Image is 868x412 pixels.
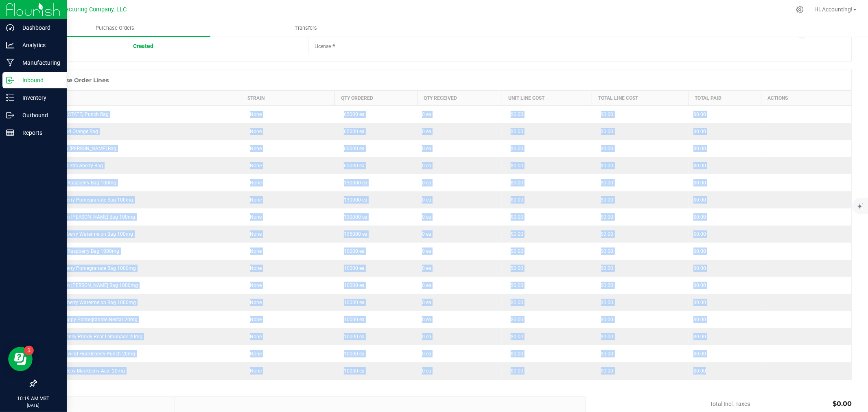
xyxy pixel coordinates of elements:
td: $0.00 [689,294,761,311]
span: $0.00 [597,180,614,186]
div: Sachet Unwind Huckleberry Punch 20mg [42,350,236,357]
div: Brix Blueberry Pomegranate Bag 1000mg [42,265,236,272]
span: 0 ea [422,128,431,135]
span: Total Incl. Taxes [710,401,750,407]
span: $0.00 [597,317,614,322]
span: $0.00 [507,248,523,254]
inline-svg: Outbound [6,111,14,119]
div: Brix Black Raspberry Bag 1000mg [42,248,236,255]
span: None [246,180,262,186]
inline-svg: Inventory [6,94,14,102]
span: 0 ea [422,230,431,238]
td: $0.00 [689,140,761,157]
span: None [246,283,262,288]
div: Brix Golden [PERSON_NAME] Bag 1000mg [42,282,236,289]
span: 10000 ea [340,300,365,305]
span: None [246,265,262,271]
span: $0.00 [597,248,614,254]
span: None [246,248,262,254]
span: 10000 ea [340,248,365,254]
span: 10000 ea [340,283,365,288]
span: 10000 ea [340,368,365,374]
th: Item [37,91,241,106]
span: 65000 ea [340,112,365,117]
span: None [246,317,262,322]
span: None [246,146,262,151]
td: $0.00 [689,226,761,243]
div: Brix Strawberry Watermelon Bag 100mg [42,230,236,238]
h1: Purchase Order Lines [44,77,109,83]
span: 0 ea [422,367,431,375]
span: $0.00 [507,300,523,305]
span: Purchase Orders [85,24,145,32]
div: Rosin Blood Orange Bag [42,128,236,135]
td: $0.00 [689,328,761,345]
span: $0.00 [507,163,523,169]
div: Rosin Very [PERSON_NAME] Bag [42,145,236,152]
iframe: Resource center unread badge [24,346,34,355]
span: $0.00 [597,368,614,374]
td: $0.00 [689,174,761,191]
p: Dashboard [14,23,63,33]
td: $0.00 [689,243,761,260]
span: 0 ea [422,316,431,323]
span: $0.00 [507,129,523,134]
div: Sachet Sleepy Blackberry Acai 20mg [42,367,236,375]
span: None [246,163,262,169]
span: None [246,368,262,374]
span: 130000 ea [340,214,367,220]
span: $0.00 [597,300,614,305]
span: $0.00 [597,197,614,203]
p: Inbound [14,75,63,85]
div: Rosin [US_STATE] Punch Bag [42,111,236,118]
span: $0.00 [507,283,523,288]
span: 0 ea [422,145,431,152]
a: Purchase Orders [20,20,210,37]
span: None [246,214,262,220]
span: Created [133,43,154,49]
span: 10000 ea [340,334,365,340]
th: Qty Ordered [335,91,418,106]
span: 0 ea [422,179,431,186]
span: 0 ea [422,350,431,357]
span: $0.00 [507,197,523,203]
span: None [246,129,262,134]
span: 65000 ea [340,163,365,169]
p: Manufacturing [14,58,63,68]
span: 65000 ea [340,146,365,151]
span: $0.00 [507,317,523,322]
p: [DATE] [4,402,63,408]
span: 0 ea [422,196,431,204]
th: Actions [761,91,851,106]
div: Manage settings [795,6,805,13]
div: Rosin Wild Strawberry Bag [42,162,236,169]
span: $0.00 [507,368,523,374]
span: $0.00 [597,334,614,340]
p: 10:19 AM MST [4,395,63,402]
span: $0.00 [507,146,523,151]
span: None [246,197,262,203]
p: Outbound [14,110,63,120]
th: Total Line Cost [592,91,689,106]
inline-svg: Inbound [6,76,14,84]
th: Qty Received [417,91,502,106]
th: Total Paid [689,91,761,106]
p: Reports [14,128,63,138]
span: 130000 ea [340,197,367,203]
span: 10000 ea [340,265,365,271]
span: 0 ea [422,213,431,221]
span: $0.00 [597,351,614,357]
span: $0.00 [507,231,523,237]
span: 0 ea [422,333,431,340]
div: Brix Blueberry Pomegranate Bag 100mg [42,196,236,204]
span: 130000 ea [340,180,367,186]
div: Brix Golden [PERSON_NAME] Bag 100mg [42,213,236,221]
iframe: Resource center [8,347,33,371]
span: $0.00 [597,231,614,237]
span: Transfers [284,24,328,32]
span: 0 ea [422,248,431,255]
td: $0.00 [689,157,761,174]
span: None [246,334,262,340]
span: $0.00 [507,180,523,186]
span: 0 ea [422,162,431,169]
